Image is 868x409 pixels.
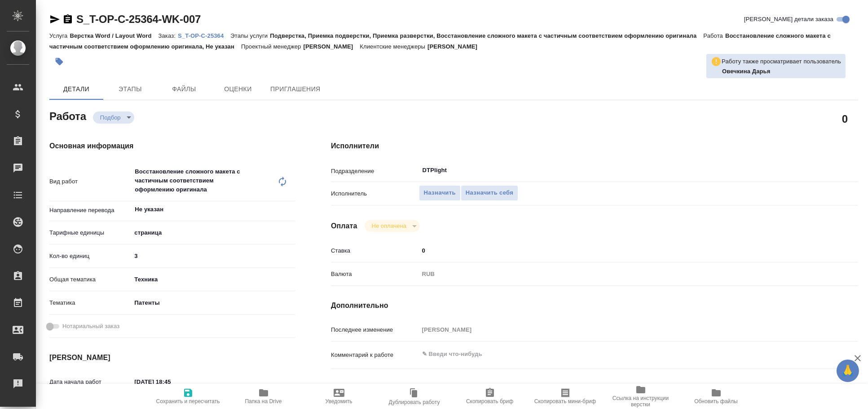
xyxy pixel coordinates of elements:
p: Исполнитель [331,189,419,198]
button: Не оплачена [369,222,409,230]
span: Уведомить [326,398,352,405]
button: Скопировать ссылку для ЯМессенджера [49,14,60,25]
button: 🙏 [837,360,859,382]
span: Скопировать мини-бриф [534,398,596,405]
button: Дублировать работу [377,384,452,409]
button: Ссылка на инструкции верстки [603,384,679,409]
p: Общая тематика [49,275,131,284]
div: Подбор [365,220,420,232]
a: S_T-OP-C-25364 [178,31,230,39]
button: Обновить файлы [679,384,754,409]
span: Сохранить и пересчитать [156,398,220,405]
input: Пустое поле [419,323,815,336]
input: ✎ Введи что-нибудь [419,244,815,257]
span: Скопировать бриф [466,398,513,405]
a: S_T-OP-C-25364-WK-007 [76,13,201,25]
p: Тематика [49,298,131,307]
span: Обновить файлы [694,398,738,405]
p: Этапы услуги [230,32,270,39]
span: Назначить себя [466,188,513,198]
button: Назначить [419,185,461,201]
input: ✎ Введи что-нибудь [131,249,295,262]
button: Скопировать ссылку [62,14,73,25]
h2: Работа [49,107,86,124]
span: Этапы [109,84,152,95]
span: Дублировать работу [389,399,440,405]
span: Папка на Drive [245,398,282,405]
button: Open [290,209,292,210]
p: Направление перевода [49,206,131,215]
p: Услуга [49,32,70,39]
div: страница [131,225,295,240]
p: Ставка [331,246,419,255]
h4: Основная информация [49,141,295,151]
span: Файлы [163,84,206,95]
div: RUB [419,267,815,282]
span: Назначить [424,188,456,198]
button: Скопировать мини-бриф [528,384,603,409]
p: Последнее изменение [331,325,419,334]
p: Валюта [331,270,419,279]
div: Подбор [93,111,134,124]
textarea: /Clients/Т-ОП-С_Русал Глобал Менеджмент/Orders/S_T-OP-C-25364/DTP/S_T-OP-C-25364-WK-007 [419,381,815,396]
div: Техника [131,272,295,287]
button: Уведомить [301,384,377,409]
h2: 0 [842,111,848,126]
p: [PERSON_NAME] [303,43,360,50]
p: S_T-OP-C-25364 [178,32,230,39]
p: Овечкина Дарья [722,67,841,76]
h4: Дополнительно [331,300,858,311]
span: Нотариальный заказ [62,322,119,331]
span: Приглашения [270,84,321,95]
p: Клиентские менеджеры [360,43,427,50]
h4: Исполнители [331,141,858,151]
b: Овечкина Дарья [722,68,770,75]
p: Работу также просматривает пользователь [722,57,841,66]
p: [PERSON_NAME] [427,43,484,50]
p: Вид работ [49,177,131,186]
span: Оценки [216,84,260,95]
button: Назначить себя [461,185,518,201]
p: Комментарий к работе [331,351,419,360]
p: Тарифные единицы [49,228,131,237]
button: Добавить тэг [49,52,69,71]
span: 🙏 [840,361,855,380]
button: Сохранить и пересчитать [150,384,226,409]
p: Кол-во единиц [49,252,131,261]
p: Верстка Word / Layout Word [70,32,158,39]
span: [PERSON_NAME] детали заказа [744,15,833,24]
p: Заказ: [159,32,178,39]
button: Скопировать бриф [452,384,528,409]
h4: [PERSON_NAME] [49,352,295,363]
button: Open [809,169,811,171]
p: Подразделение [331,167,419,176]
span: Детали [55,84,98,95]
button: Подбор [97,114,123,121]
input: ✎ Введи что-нибудь [131,375,210,388]
div: Патенты [131,295,295,311]
p: Проектный менеджер [241,43,303,50]
p: Работа [703,32,725,39]
button: Папка на Drive [226,384,301,409]
p: Подверстка, Приемка подверстки, Приемка разверстки, Восстановление сложного макета с частичным со... [270,32,703,39]
span: Ссылка на инструкции верстки [608,395,673,408]
h4: Оплата [331,221,357,231]
p: Дата начала работ [49,378,131,387]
